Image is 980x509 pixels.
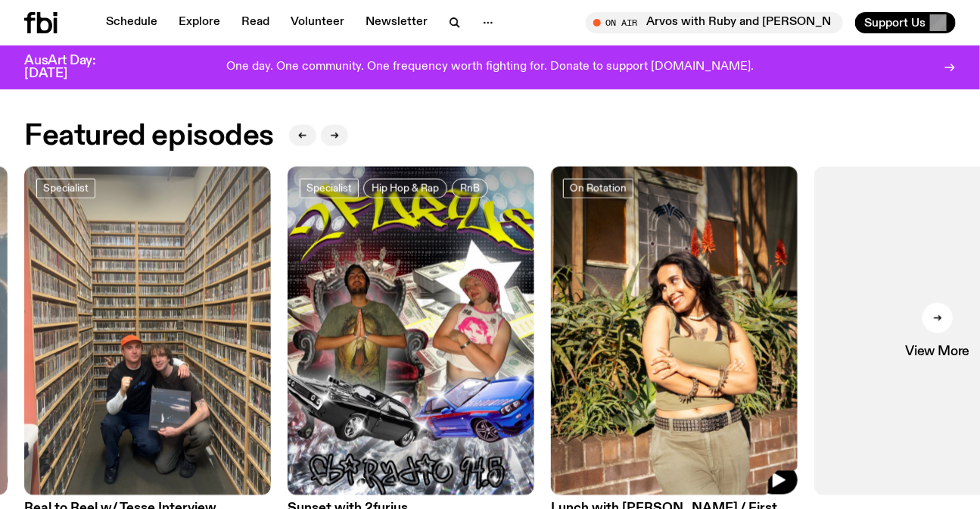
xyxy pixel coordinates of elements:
[452,179,488,198] a: RnB
[36,179,95,198] a: Specialist
[356,12,437,33] a: Newsletter
[551,167,798,496] img: Tanya is standing in front of plants and a brick fence on a sunny day. She is looking to the left...
[563,179,633,198] a: On Rotation
[24,55,121,80] h3: AusArt Day: [DATE]
[306,183,352,194] span: Specialist
[300,179,359,198] a: Specialist
[288,167,534,496] img: In the style of cheesy 2000s hip hop mixtapes - Mateo on the left has his hands clapsed in prayer...
[43,183,89,194] span: Specialist
[226,61,754,74] p: One day. One community. One frequency worth fighting for. Donate to support [DOMAIN_NAME].
[97,12,166,33] a: Schedule
[24,123,274,150] h2: Featured episodes
[570,183,627,194] span: On Rotation
[170,12,229,33] a: Explore
[864,16,926,30] span: Support Us
[460,183,480,194] span: RnB
[372,183,439,194] span: Hip Hop & Rap
[586,12,843,33] button: On AirArvos with Ruby and [PERSON_NAME]
[232,12,278,33] a: Read
[905,345,969,358] span: View More
[282,12,353,33] a: Volunteer
[855,12,956,33] button: Support Us
[363,179,447,198] a: Hip Hop & Rap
